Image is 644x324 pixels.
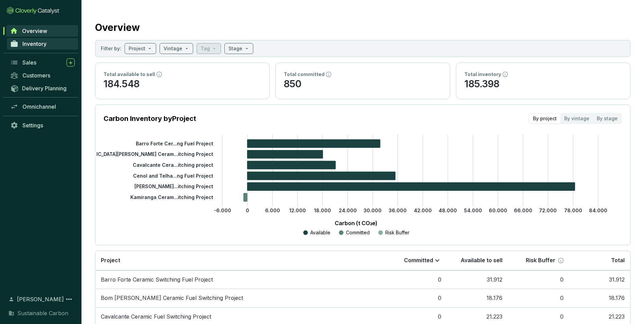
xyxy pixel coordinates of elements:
[404,257,433,264] p: Committed
[385,229,409,236] p: Risk Buffer
[464,208,482,213] tspan: 54.000
[526,257,555,264] p: Risk Buffer
[7,120,78,131] a: Settings
[7,57,78,68] a: Sales
[7,70,78,81] a: Customers
[104,78,261,91] p: 184.548
[289,208,306,213] tspan: 12.000
[414,208,432,213] tspan: 42.000
[133,162,213,168] tspan: Cavalcante Cera...itching project
[64,151,213,157] tspan: [DEMOGRAPHIC_DATA][PERSON_NAME] Ceram...itching Project
[464,71,501,78] p: Total inventory
[136,141,213,146] tspan: Barro Forte Cer...ng Fuel Project
[22,59,36,66] span: Sales
[22,122,43,129] span: Settings
[569,270,630,289] td: 31.912
[386,270,447,289] td: 0
[95,289,386,307] td: Bom Jesus Ceramic Fuel Switching Project
[6,25,78,37] a: Overview
[593,114,621,123] div: By stage
[104,71,155,78] p: Total available to sell
[564,208,582,213] tspan: 78.000
[7,101,78,112] a: Omnichannel
[389,208,407,213] tspan: 36.000
[7,38,78,50] a: Inventory
[22,85,67,92] span: Delivery Planning
[508,270,569,289] td: 0
[95,270,386,289] td: Barro Forte Ceramic Switching Fuel Project
[339,208,357,213] tspan: 24.000
[464,78,622,91] p: 185.398
[447,289,508,307] td: 18.176
[529,113,622,124] div: segmented control
[17,309,68,317] span: Sustainable Carbon
[101,45,121,52] p: Filter by:
[314,208,331,213] tspan: 18.000
[265,208,280,213] tspan: 6.000
[130,194,213,200] tspan: Kamiranga Ceram...itching Project
[284,71,325,78] p: Total committed
[489,208,507,213] tspan: 60.000
[95,251,386,270] th: Project
[447,251,508,270] th: Available to sell
[22,72,50,79] span: Customers
[589,208,607,213] tspan: 84.000
[246,208,249,213] tspan: 0
[386,289,447,307] td: 0
[560,114,593,123] div: By vintage
[569,251,630,270] th: Total
[201,45,210,52] p: Tag
[134,183,213,189] tspan: [PERSON_NAME]...itching Project
[539,208,557,213] tspan: 72.000
[95,20,140,35] h2: Overview
[439,208,457,213] tspan: 48.000
[22,103,56,110] span: Omnichannel
[214,208,231,213] tspan: -6.000
[514,208,532,213] tspan: 66.000
[447,270,508,289] td: 31.912
[22,40,47,47] span: Inventory
[310,229,330,236] p: Available
[133,173,213,179] tspan: Cenol and Telha...ng Fuel Project
[284,78,441,91] p: 850
[346,229,370,236] p: Committed
[104,114,196,123] p: Carbon Inventory by Project
[22,28,47,34] span: Overview
[114,219,598,227] p: Carbon (t CO₂e)
[364,208,382,213] tspan: 30.000
[569,289,630,307] td: 18.176
[508,289,569,307] td: 0
[17,295,64,303] span: [PERSON_NAME]
[7,83,78,94] a: Delivery Planning
[529,114,560,123] div: By project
